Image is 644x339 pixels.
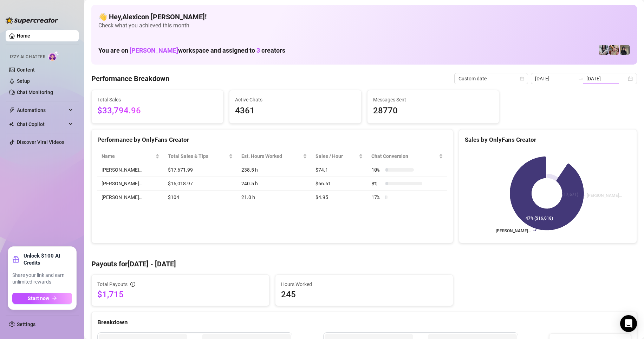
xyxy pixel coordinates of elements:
[91,74,169,84] h4: Performance Breakdown
[97,191,164,204] td: [PERSON_NAME]…
[12,256,19,263] span: gift
[237,177,311,191] td: 240.5 h
[599,45,609,55] img: Sadie
[98,22,630,29] span: Check what you achieved this month
[97,163,164,177] td: [PERSON_NAME]…
[281,289,447,300] span: 245
[237,191,311,204] td: 21.0 h
[256,47,260,54] span: 3
[98,12,630,22] h4: 👋 Hey, Alexicon [PERSON_NAME] !
[17,139,64,145] a: Discover Viral Videos
[578,76,584,81] span: swap-right
[97,96,217,104] span: Total Sales
[97,280,128,288] span: Total Payouts
[97,318,631,327] div: Breakdown
[98,47,285,54] h1: You are on workspace and assigned to creators
[168,152,227,160] span: Total Sales & Tips
[17,67,35,73] a: Content
[465,135,631,145] div: Sales by OnlyFans Creator
[371,180,383,187] span: 8 %
[9,107,15,113] span: thunderbolt
[97,135,447,145] div: Performance by OnlyFans Creator
[311,149,367,163] th: Sales / Hour
[311,191,367,204] td: $4.95
[371,166,383,174] span: 10 %
[6,17,58,24] img: logo-BBDzfeDw.svg
[371,193,383,201] span: 17 %
[52,296,57,301] span: arrow-right
[97,177,164,191] td: [PERSON_NAME]…
[241,152,301,160] div: Est. Hours Worked
[620,315,637,332] div: Open Intercom Messenger
[91,259,637,269] h4: Payouts for [DATE] - [DATE]
[17,105,67,116] span: Automations
[373,96,493,104] span: Messages Sent
[578,76,584,81] span: to
[311,163,367,177] td: $74.1
[164,163,237,177] td: $17,671.99
[520,77,524,81] span: calendar
[620,45,630,55] img: Anna
[367,149,447,163] th: Chat Conversion
[235,104,355,118] span: 4361
[373,104,493,118] span: 28770
[586,75,626,82] input: End date
[164,149,237,163] th: Total Sales & Tips
[237,163,311,177] td: 238.5 h
[10,54,45,60] span: Izzy AI Chatter
[17,321,35,327] a: Settings
[458,73,524,84] span: Custom date
[48,51,59,61] img: AI Chatter
[609,45,619,55] img: Anna
[17,78,30,84] a: Setup
[535,75,575,82] input: Start date
[316,152,357,160] span: Sales / Hour
[587,193,622,198] text: [PERSON_NAME]…
[311,177,367,191] td: $66.61
[130,47,178,54] span: [PERSON_NAME]
[164,191,237,204] td: $104
[17,33,30,39] a: Home
[17,119,67,130] span: Chat Copilot
[235,96,355,104] span: Active Chats
[97,104,217,118] span: $33,794.96
[12,293,72,304] button: Start nowarrow-right
[97,149,164,163] th: Name
[281,280,447,288] span: Hours Worked
[371,152,437,160] span: Chat Conversion
[12,272,72,286] span: Share your link and earn unlimited rewards
[97,289,264,300] span: $1,715
[130,282,135,287] span: info-circle
[9,122,14,127] img: Chat Copilot
[28,295,49,301] span: Start now
[102,152,154,160] span: Name
[17,89,53,95] a: Chat Monitoring
[24,252,72,266] strong: Unlock $100 AI Credits
[496,228,531,233] text: [PERSON_NAME]…
[164,177,237,191] td: $16,018.97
